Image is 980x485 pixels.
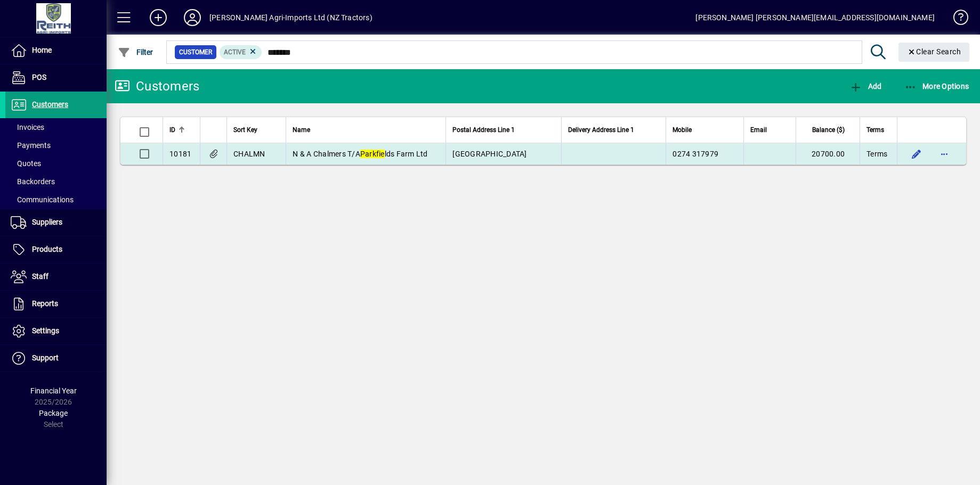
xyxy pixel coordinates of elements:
[849,82,881,91] span: Add
[141,8,175,27] button: Add
[224,48,246,56] span: Active
[32,100,68,109] span: Customers
[32,326,59,335] span: Settings
[32,73,46,81] span: POS
[293,124,310,136] span: Name
[936,145,953,162] button: More options
[5,64,107,91] a: POS
[209,9,372,26] div: [PERSON_NAME] Agri-Imports Ltd (NZ Tractors)
[907,47,961,56] span: Clear Search
[945,2,967,37] a: Knowledge Base
[803,124,854,136] div: Balance ($)
[902,77,972,96] button: More Options
[568,124,634,136] span: Delivery Address Line 1
[908,145,925,162] button: Edit
[5,264,107,290] a: Staff
[866,149,887,159] span: Terms
[115,43,156,62] button: Filter
[11,123,44,131] span: Invoices
[293,124,439,136] div: Name
[5,236,107,263] a: Products
[904,82,969,91] span: More Options
[32,272,48,281] span: Staff
[169,124,193,136] div: ID
[866,124,884,136] span: Terms
[5,37,107,64] a: Home
[847,77,884,96] button: Add
[750,124,789,136] div: Email
[750,124,767,136] span: Email
[32,354,59,362] span: Support
[796,143,860,165] td: 20700.00
[360,150,385,158] em: Parkfie
[5,154,107,172] a: Quotes
[898,43,970,62] button: Clear
[695,9,935,26] div: [PERSON_NAME] [PERSON_NAME][EMAIL_ADDRESS][DOMAIN_NAME]
[5,345,107,372] a: Support
[812,124,845,136] span: Balance ($)
[179,47,212,57] span: Customer
[30,387,77,395] span: Financial Year
[5,291,107,317] a: Reports
[5,118,107,136] a: Invoices
[673,124,737,136] div: Mobile
[220,45,262,59] mat-chip: Activation Status: Active
[11,141,51,150] span: Payments
[673,124,692,136] span: Mobile
[32,299,58,308] span: Reports
[169,124,175,136] span: ID
[5,172,107,191] a: Backorders
[452,150,527,158] span: [GEOGRAPHIC_DATA]
[233,150,265,158] span: CHALMN
[115,78,199,95] div: Customers
[5,191,107,209] a: Communications
[293,150,427,158] span: N & A Chalmers T/A lds Farm Ltd
[32,46,52,54] span: Home
[39,409,68,417] span: Package
[11,159,41,168] span: Quotes
[5,136,107,154] a: Payments
[32,218,62,226] span: Suppliers
[32,245,62,253] span: Products
[118,48,153,56] span: Filter
[5,209,107,236] a: Suppliers
[11,195,74,204] span: Communications
[169,150,191,158] span: 10181
[233,124,257,136] span: Sort Key
[452,124,515,136] span: Postal Address Line 1
[5,318,107,344] a: Settings
[11,177,55,186] span: Backorders
[673,150,718,158] span: 0274 317979
[175,8,209,27] button: Profile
